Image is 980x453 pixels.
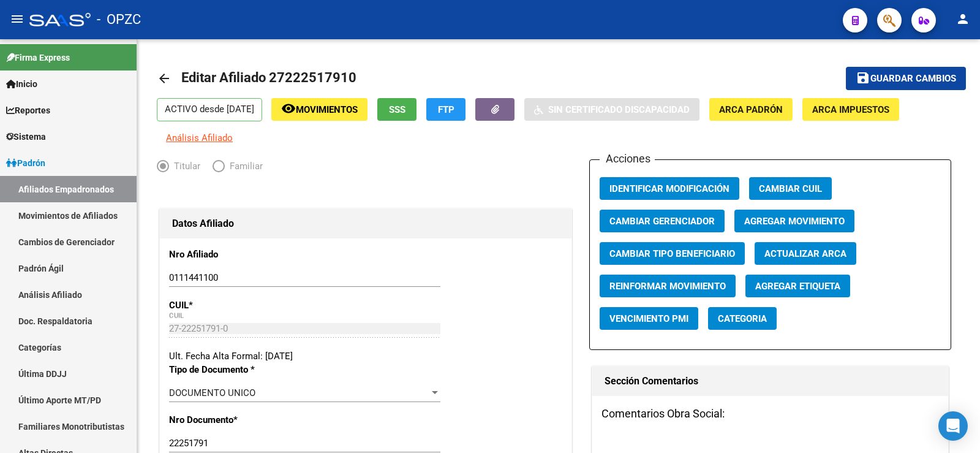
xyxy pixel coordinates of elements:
[181,70,356,85] span: Editar Afiliado 27222517910
[6,51,70,64] span: Firma Express
[271,98,367,121] button: Movimientos
[169,248,287,261] p: Nro Afiliado
[812,104,889,115] span: ARCA Impuestos
[548,104,690,115] span: Sin Certificado Discapacidad
[744,216,845,227] span: Agregar Movimiento
[600,307,698,330] button: Vencimiento PMI
[609,248,735,259] span: Cambiar Tipo Beneficiario
[169,349,562,363] div: Ult. Fecha Alta Formal: [DATE]
[169,387,255,398] span: DOCUMENTO UNICO
[169,299,287,312] p: CUIL
[600,275,736,297] button: Reinformar Movimiento
[172,214,559,234] h1: Datos Afiliado
[438,104,454,115] span: FTP
[426,98,466,121] button: FTP
[734,210,854,232] button: Agregar Movimiento
[281,101,296,116] mat-icon: remove_red_eye
[759,183,822,194] span: Cambiar CUIL
[601,405,938,422] h3: Comentarios Obra Social:
[600,177,739,200] button: Identificar Modificación
[296,104,358,115] span: Movimientos
[605,371,935,391] h1: Sección Comentarios
[745,275,850,297] button: Agregar Etiqueta
[749,177,832,200] button: Cambiar CUIL
[97,6,141,33] span: - OPZC
[377,98,417,121] button: SSS
[755,242,856,265] button: Actualizar ARCA
[225,159,263,173] span: Familiar
[600,210,725,232] button: Cambiar Gerenciador
[856,70,870,85] mat-icon: save
[169,413,287,427] p: Nro Documento
[870,74,956,85] span: Guardar cambios
[389,104,405,115] span: SSS
[169,363,287,376] p: Tipo de Documento *
[718,313,767,324] span: Categoria
[755,281,840,292] span: Agregar Etiqueta
[169,159,200,173] span: Titular
[708,307,777,330] button: Categoria
[6,77,37,91] span: Inicio
[764,248,846,259] span: Actualizar ARCA
[802,98,899,121] button: ARCA Impuestos
[609,183,729,194] span: Identificar Modificación
[846,67,966,89] button: Guardar cambios
[609,281,726,292] span: Reinformar Movimiento
[719,104,783,115] span: ARCA Padrón
[157,163,275,174] mat-radio-group: Elija una opción
[6,104,50,117] span: Reportes
[600,150,655,167] h3: Acciones
[524,98,699,121] button: Sin Certificado Discapacidad
[157,71,171,86] mat-icon: arrow_back
[6,156,45,170] span: Padrón
[609,216,715,227] span: Cambiar Gerenciador
[166,132,233,143] span: Análisis Afiliado
[709,98,793,121] button: ARCA Padrón
[600,242,745,265] button: Cambiar Tipo Beneficiario
[938,411,968,441] div: Open Intercom Messenger
[609,313,688,324] span: Vencimiento PMI
[6,130,46,143] span: Sistema
[10,12,24,26] mat-icon: menu
[157,98,262,121] p: ACTIVO desde [DATE]
[956,12,970,26] mat-icon: person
